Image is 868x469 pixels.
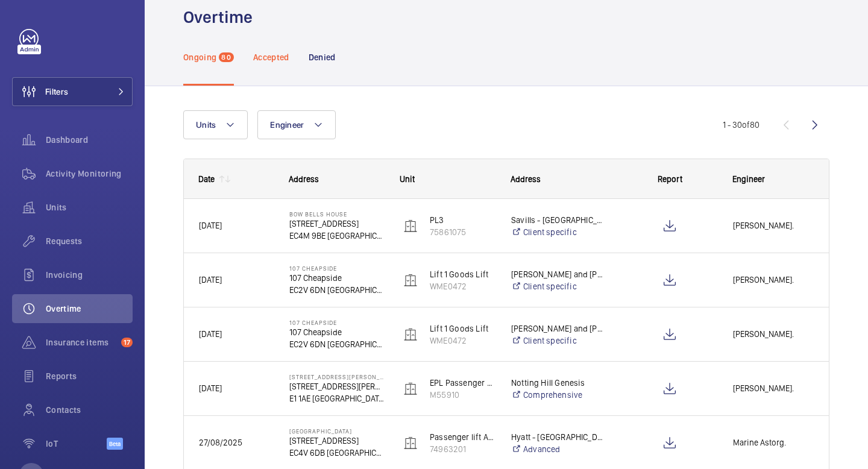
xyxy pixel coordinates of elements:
[257,110,336,139] button: Engineer
[289,230,385,242] p: EC4M 9BE [GEOGRAPHIC_DATA]
[511,268,606,280] p: [PERSON_NAME] and [PERSON_NAME] 107 Cheapside
[430,335,495,347] p: WME0472
[430,226,495,238] p: 75861075
[733,327,814,341] span: [PERSON_NAME].
[289,447,385,459] p: EC4V 6DB [GEOGRAPHIC_DATA]
[742,120,750,130] span: of
[733,273,814,287] span: [PERSON_NAME].
[46,235,133,247] span: Requests
[511,389,606,401] a: Comprehensive
[430,323,495,335] p: Lift 1 Goods Lift
[46,404,133,416] span: Contacts
[289,174,319,184] span: Address
[289,380,385,392] p: [STREET_ADDRESS][PERSON_NAME]
[403,273,418,288] img: elevator.svg
[196,120,216,130] span: Units
[289,265,385,272] p: 107 Cheapside
[46,336,116,348] span: Insurance items
[430,268,495,280] p: Lift 1 Goods Lift
[733,219,814,233] span: [PERSON_NAME].
[184,253,829,307] div: Press SPACE to select this row.
[430,431,495,443] p: Passenger lift A left side
[289,210,385,218] p: Bow Bells House
[289,338,385,350] p: EC2V 6DN [GEOGRAPHIC_DATA]
[400,174,415,184] span: Unit
[430,214,495,226] p: PL3
[511,377,606,389] p: Notting Hill Genesis
[289,272,385,284] p: 107 Cheapside
[270,120,304,130] span: Engineer
[199,275,222,285] span: [DATE]
[289,427,385,435] p: [GEOGRAPHIC_DATA]
[199,383,222,393] span: [DATE]
[46,370,133,382] span: Reports
[289,392,385,404] p: E1 1AE [GEOGRAPHIC_DATA]
[403,219,418,233] img: elevator.svg
[511,443,606,455] a: Advanced
[107,438,123,450] span: Beta
[511,335,606,347] a: Client specific
[403,436,418,450] img: elevator.svg
[430,377,495,389] p: EPL Passenger Lift 19b
[183,6,260,28] h1: Overtime
[430,443,495,455] p: 74963201
[511,280,606,292] a: Client specific
[46,201,133,213] span: Units
[46,168,133,180] span: Activity Monitoring
[121,338,133,347] span: 17
[733,436,814,450] span: Marine Astorg.
[309,51,336,63] p: Denied
[511,226,606,238] a: Client specific
[183,110,248,139] button: Units
[723,121,759,129] span: 1 - 30 80
[511,323,606,335] p: [PERSON_NAME] and [PERSON_NAME] 107 Cheapside
[403,382,418,396] img: elevator.svg
[403,327,418,342] img: elevator.svg
[289,218,385,230] p: [STREET_ADDRESS]
[45,86,68,98] span: Filters
[289,319,385,326] p: 107 Cheapside
[289,284,385,296] p: EC2V 6DN [GEOGRAPHIC_DATA]
[732,174,765,184] span: Engineer
[511,174,541,184] span: Address
[511,214,606,226] p: Savills - [GEOGRAPHIC_DATA]
[198,174,215,184] div: Date
[46,438,107,450] span: IoT
[199,221,222,230] span: [DATE]
[199,438,242,447] span: 27/08/2025
[46,303,133,315] span: Overtime
[289,326,385,338] p: 107 Cheapside
[12,77,133,106] button: Filters
[219,52,233,62] span: 80
[46,269,133,281] span: Invoicing
[430,389,495,401] p: M55910
[199,329,222,339] span: [DATE]
[289,435,385,447] p: [STREET_ADDRESS]
[183,51,216,63] p: Ongoing
[733,382,814,395] span: [PERSON_NAME].
[289,373,385,380] p: [STREET_ADDRESS][PERSON_NAME]
[511,431,606,443] p: Hyatt - [GEOGRAPHIC_DATA]
[253,51,289,63] p: Accepted
[46,134,133,146] span: Dashboard
[658,174,682,184] span: Report
[430,280,495,292] p: WME0472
